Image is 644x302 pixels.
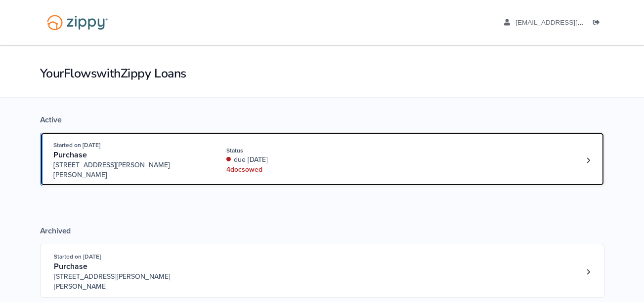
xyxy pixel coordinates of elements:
span: Purchase [54,262,87,271]
span: Started on [DATE] [54,253,101,260]
span: Started on [DATE] [53,142,100,149]
h1: Your Flows with Zippy Loans [40,65,604,82]
span: andcook84@outlook.com [515,19,629,26]
span: [STREET_ADDRESS][PERSON_NAME][PERSON_NAME] [54,272,205,292]
div: Active [40,115,604,125]
a: Open loan 4201219 [40,132,604,186]
span: Purchase [53,150,87,160]
div: due [DATE] [226,155,358,165]
a: edit profile [504,19,629,29]
div: Archived [40,226,604,236]
img: Logo [41,10,114,35]
a: Loan number 4201219 [581,153,596,168]
span: [STREET_ADDRESS][PERSON_NAME][PERSON_NAME] [53,160,204,180]
a: Loan number 3844698 [581,264,596,279]
div: 4 doc s owed [226,165,358,175]
a: Open loan 3844698 [40,244,604,298]
div: Status [226,146,358,155]
a: Log out [593,19,604,29]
